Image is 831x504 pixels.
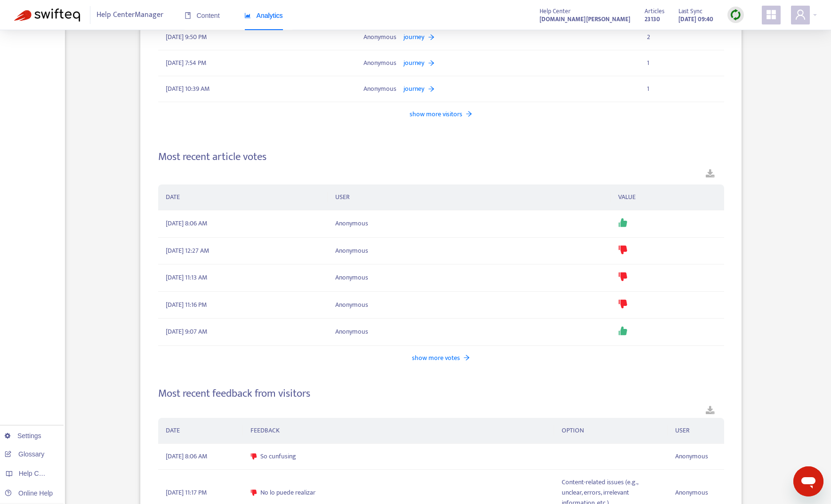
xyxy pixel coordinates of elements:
span: like [618,326,628,336]
th: USER [328,184,611,210]
td: 1 [639,50,724,76]
span: Anonymous [363,84,396,94]
span: [DATE] 8:06 AM [166,451,207,462]
span: Anonymous [363,58,396,68]
span: Help Center [540,6,571,16]
th: DATE [158,184,328,210]
span: book [185,12,191,19]
span: Anonymous [335,272,368,283]
span: [DATE] 10:39 AM [166,84,210,94]
img: Swifteq [14,8,80,22]
span: Anonymous [675,488,708,498]
a: [DOMAIN_NAME][PERSON_NAME] [540,14,630,24]
span: dislike [618,245,628,255]
span: arrow-right [428,86,435,92]
span: Anonymous [335,300,368,310]
span: journey [403,32,424,42]
span: Last Sync [678,6,702,16]
span: arrow-right [428,60,435,66]
span: [DATE] 11:13 AM [166,272,207,283]
span: Help Centers [19,470,57,477]
span: dislike [250,489,257,496]
h4: Most recent feedback from visitors [158,387,724,400]
img: sync.dc5367851b00ba804db3.png [730,9,742,21]
span: dislike [250,453,257,460]
span: user [795,9,806,20]
span: journey [403,58,424,68]
span: like [618,218,628,227]
span: [DATE] 9:50 PM [166,32,207,42]
th: VALUE [611,184,724,210]
span: [DATE] 8:06 AM [166,218,207,229]
span: Analytics [244,12,283,19]
span: arrow-right [463,354,470,361]
span: [DATE] 11:16 PM [166,300,207,310]
span: Content [185,12,220,19]
a: Settings [5,432,41,440]
span: No lo puede realizar [260,488,315,498]
span: [DATE] 11:17 PM [166,488,207,498]
td: 2 [639,24,724,50]
span: [DATE] 12:27 AM [166,246,209,256]
span: Anonymous [335,246,368,256]
td: 1 [639,76,724,102]
span: area-chart [244,12,251,19]
th: FEEDBACK [243,418,554,444]
a: Glossary [5,450,44,458]
th: USER [668,418,724,444]
span: arrow-right [428,34,435,40]
strong: [DATE] 09:40 [678,14,713,24]
span: Help Center Manager [97,6,163,24]
span: appstore [766,9,777,20]
span: Anonymous [675,451,708,462]
span: journey [403,84,424,94]
span: Anonymous [363,32,396,42]
strong: 23130 [645,14,660,24]
span: [DATE] 9:07 AM [166,327,207,337]
span: show more votes [412,353,460,363]
th: DATE [158,418,243,444]
span: dislike [618,272,628,281]
span: arrow-right [466,111,472,117]
span: Anonymous [335,327,368,337]
iframe: メッセージングウィンドウの起動ボタン、進行中の会話 [793,466,823,496]
span: Articles [645,6,664,16]
span: So cunfusing [260,451,296,462]
th: OPTION [554,418,667,444]
a: Online Help [5,489,53,497]
span: show more visitors [410,109,462,119]
span: [DATE] 7:54 PM [166,58,206,68]
h4: Most recent article votes [158,151,724,163]
span: Anonymous [335,218,368,229]
span: dislike [618,299,628,309]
